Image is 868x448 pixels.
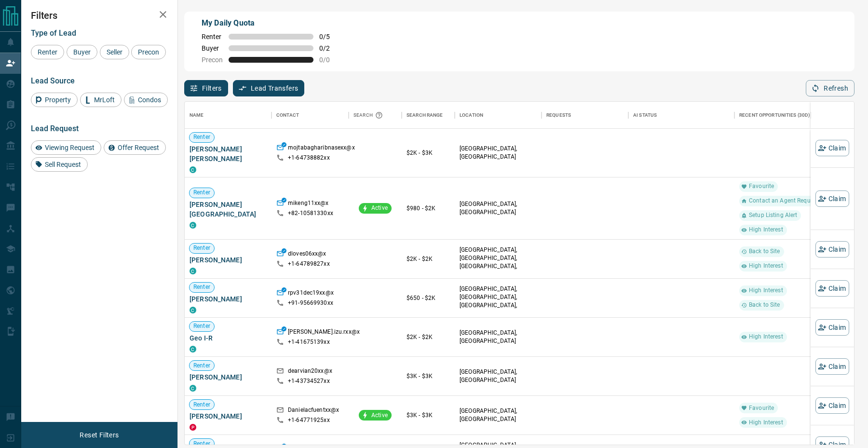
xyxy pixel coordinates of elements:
[288,367,332,377] p: dearvian20xx@x
[233,80,305,96] button: Lead Transfers
[131,45,166,59] div: Precon
[288,154,330,162] p: +1- 64738882xx
[815,280,849,297] button: Claim
[100,45,129,59] div: Seller
[190,385,196,392] div: condos.ca
[367,204,392,212] span: Active
[190,372,267,382] span: [PERSON_NAME]
[190,424,196,431] div: property.ca
[745,262,787,270] span: High Interest
[407,333,450,341] p: $2K - $2K
[202,33,223,41] span: Renter
[31,157,88,172] div: Sell Request
[815,241,849,258] button: Claim
[190,401,214,409] span: Renter
[745,182,778,190] span: Favourite
[41,96,74,104] span: Property
[31,10,168,21] h2: Filters
[288,328,360,338] p: [PERSON_NAME].izu.rxx@x
[407,372,450,380] p: $3K - $3K
[288,289,334,299] p: rpv31dec19xx@x
[745,226,787,234] span: High Interest
[276,102,299,129] div: Contact
[288,250,326,260] p: dloves06xx@x
[190,244,214,252] span: Renter
[288,144,355,154] p: mojtabagharibnasexx@x
[745,286,787,295] span: High Interest
[41,161,84,168] span: Sell Request
[190,411,267,421] span: [PERSON_NAME]
[124,93,168,107] div: Condos
[135,48,163,56] span: Precon
[73,427,125,443] button: Reset Filters
[288,406,339,416] p: Danielacfuentxx@x
[319,56,340,64] span: 0 / 0
[184,80,228,96] button: Filters
[460,368,537,384] p: [GEOGRAPHIC_DATA], [GEOGRAPHIC_DATA]
[114,144,163,151] span: Offer Request
[91,96,118,104] span: MrLoft
[745,333,787,341] span: High Interest
[288,199,329,209] p: mikeng11xx@x
[815,140,849,156] button: Claim
[745,197,822,205] span: Contact an Agent Request
[190,102,204,129] div: Name
[190,166,196,173] div: condos.ca
[41,144,98,151] span: Viewing Request
[460,102,483,129] div: Location
[407,411,450,420] p: $3K - $3K
[104,140,166,155] div: Offer Request
[103,48,126,56] span: Seller
[815,397,849,414] button: Claim
[190,222,196,229] div: condos.ca
[288,377,330,385] p: +1- 43734527xx
[135,96,164,104] span: Condos
[407,149,450,157] p: $2K - $3K
[288,209,333,217] p: +82- 10581330xx
[288,299,333,307] p: +91- 95669930xx
[745,211,801,219] span: Setup Listing Alert
[460,329,537,345] p: [GEOGRAPHIC_DATA], [GEOGRAPHIC_DATA]
[31,28,76,38] span: Type of Lead
[190,255,267,265] span: [PERSON_NAME]
[455,102,542,129] div: Location
[402,102,455,129] div: Search Range
[319,33,340,41] span: 0 / 5
[288,338,330,346] p: +1- 41675139xx
[745,301,784,309] span: Back to Site
[202,44,223,52] span: Buyer
[542,102,628,129] div: Requests
[31,140,101,155] div: Viewing Request
[407,255,450,263] p: $2K - $2K
[815,190,849,207] button: Claim
[745,419,787,427] span: High Interest
[34,48,61,56] span: Renter
[734,102,831,129] div: Recent Opportunities (30d)
[633,102,657,129] div: AI Status
[190,362,214,370] span: Renter
[202,17,340,29] p: My Daily Quota
[745,247,784,256] span: Back to Site
[190,294,267,304] span: [PERSON_NAME]
[31,93,78,107] div: Property
[460,246,537,279] p: [GEOGRAPHIC_DATA], [GEOGRAPHIC_DATA], [GEOGRAPHIC_DATA], [GEOGRAPHIC_DATA]
[70,48,94,56] span: Buyer
[739,102,810,129] div: Recent Opportunities (30d)
[190,268,196,274] div: condos.ca
[407,294,450,302] p: $650 - $2K
[185,102,271,129] div: Name
[806,80,854,96] button: Refresh
[190,333,267,343] span: Geo I-R
[460,407,537,423] p: [GEOGRAPHIC_DATA], [GEOGRAPHIC_DATA]
[407,204,450,213] p: $980 - $2K
[460,200,537,217] p: [GEOGRAPHIC_DATA], [GEOGRAPHIC_DATA]
[190,283,214,291] span: Renter
[271,102,349,129] div: Contact
[190,322,214,330] span: Renter
[190,307,196,313] div: condos.ca
[190,440,214,448] span: Renter
[815,319,849,336] button: Claim
[745,404,778,412] span: Favourite
[80,93,122,107] div: MrLoft
[460,285,537,318] p: [GEOGRAPHIC_DATA], [GEOGRAPHIC_DATA], [GEOGRAPHIC_DATA], [GEOGRAPHIC_DATA]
